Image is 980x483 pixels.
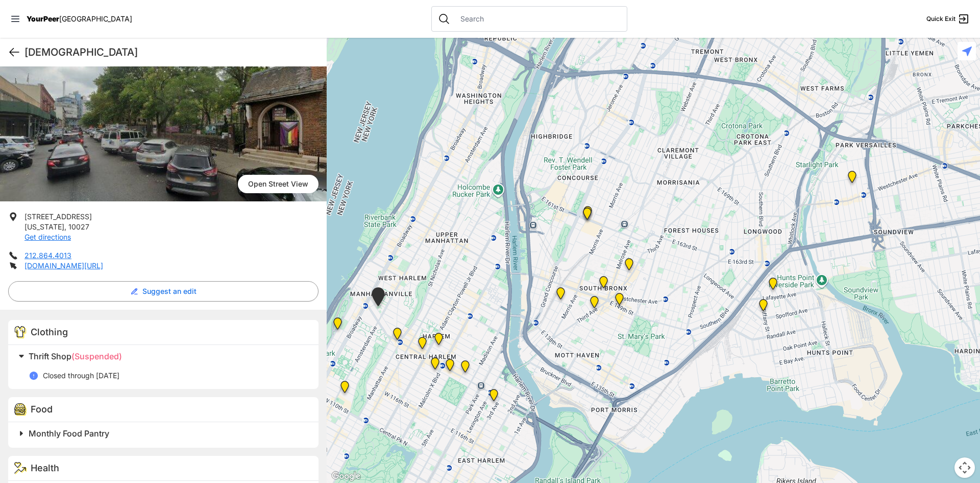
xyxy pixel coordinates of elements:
[623,258,635,274] div: Bronx Youth Center (BYC)
[767,278,779,294] div: Living Room 24-Hour Drop-In Center
[24,261,103,270] a: [DOMAIN_NAME][URL]
[24,212,92,221] span: [STREET_ADDRESS]
[613,293,626,309] div: The Bronx Pride Center
[27,14,59,23] span: YourPeer
[329,470,363,483] img: Google
[24,233,71,241] a: Get directions
[846,171,859,187] div: East Tremont Head Start
[29,351,71,361] span: Thrift Shop
[24,222,64,231] span: [US_STATE]
[142,286,197,296] span: Suggest an edit
[43,371,119,381] p: Closed through [DATE]
[459,360,472,377] div: East Harlem
[24,251,71,260] a: 212.864.4013
[338,381,351,397] div: The Cathedral Church of St. John the Divine
[581,208,594,224] div: South Bronx NeON Works
[31,463,59,473] span: Health
[479,22,492,38] div: La Sala Drop-In Center
[597,276,610,292] div: The Bronx
[24,45,318,59] h1: [DEMOGRAPHIC_DATA]
[31,404,53,415] span: Food
[432,333,445,349] div: Manhattan
[391,328,404,344] div: The PILLARS – Holistic Recovery Support
[926,15,955,23] span: Quick Exit
[329,470,363,483] a: Open this area in Google Maps (opens a new window)
[416,337,429,353] div: Uptown/Harlem DYCD Youth Drop-in Center
[27,16,132,22] a: YourPeer[GEOGRAPHIC_DATA]
[954,457,975,478] button: Map camera controls
[454,14,621,24] input: Search
[8,281,318,302] button: Suggest an edit
[238,175,318,193] a: Open Street View
[444,359,456,375] div: Manhattan
[71,351,122,361] span: (Suspended)
[554,287,567,304] div: Harm Reduction Center
[926,13,970,25] a: Quick Exit
[581,206,594,222] div: Bronx
[68,222,89,231] span: 10027
[64,222,66,231] span: ,
[59,14,132,23] span: [GEOGRAPHIC_DATA]
[31,327,68,337] span: Clothing
[29,428,109,439] span: Monthly Food Pantry
[314,356,327,373] div: Ford Hall
[331,317,344,334] div: Manhattan
[487,389,500,405] div: Main Location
